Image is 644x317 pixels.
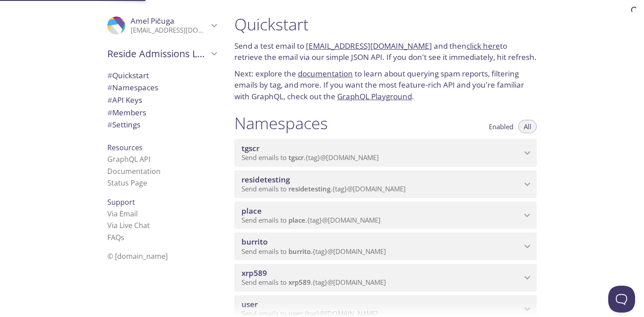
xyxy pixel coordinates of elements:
span: burrito [241,237,267,247]
div: residetesting namespace [234,170,537,198]
div: API Keys [100,94,224,106]
button: Enabled [483,120,519,133]
a: Documentation [107,166,161,176]
span: Namespaces [107,82,158,93]
div: Quickstart [100,69,224,82]
div: burrito namespace [234,232,537,260]
span: xrp589 [241,268,267,278]
div: xrp589 namespace [234,264,537,292]
a: [EMAIL_ADDRESS][DOMAIN_NAME] [306,41,432,51]
span: Settings [107,119,140,130]
div: tgscr namespace [234,139,537,167]
span: Send emails to . {tag} @[DOMAIN_NAME] [241,247,386,256]
a: documentation [298,68,353,79]
span: tgscr [241,143,259,153]
div: Team Settings [100,118,224,131]
span: Quickstart [107,70,149,80]
div: Members [100,106,224,119]
span: residetesting [241,174,290,185]
span: Send emails to . {tag} @[DOMAIN_NAME] [241,184,406,193]
span: Support [107,197,135,207]
span: # [107,82,112,93]
span: place [241,206,262,216]
div: place namespace [234,202,537,229]
span: # [107,70,112,80]
span: Send emails to . {tag} @[DOMAIN_NAME] [241,216,381,224]
span: Reside Admissions LLC team [107,47,208,60]
span: Send emails to . {tag} @[DOMAIN_NAME] [241,153,379,162]
a: GraphQL Playground [337,91,412,101]
span: xrp589 [288,278,311,287]
span: Members [107,107,146,118]
h1: Namespaces [234,113,328,133]
button: All [518,120,537,133]
span: © [DOMAIN_NAME] [107,251,168,261]
a: click here [466,41,500,51]
iframe: Help Scout Beacon - Open [608,286,635,313]
span: API Keys [107,95,142,105]
a: GraphQL API [107,154,150,164]
div: Amel Pičuga [100,11,224,40]
a: FAQ [107,232,124,242]
span: Resources [107,143,143,152]
a: Status Page [107,178,147,188]
span: # [107,107,112,118]
div: Namespaces [100,81,224,94]
span: place [288,216,305,224]
a: Via Live Chat [107,220,150,230]
div: Reside Admissions LLC team [100,42,224,65]
a: Via Email [107,209,138,219]
span: s [121,232,124,242]
p: [EMAIL_ADDRESS][DOMAIN_NAME] [131,26,208,35]
span: Send emails to . {tag} @[DOMAIN_NAME] [241,278,386,287]
span: burrito [288,247,311,256]
span: residetesting [288,184,330,193]
p: Next: explore the to learn about querying spam reports, filtering emails by tag, and more. If you... [234,68,537,102]
span: Amel Pičuga [131,16,174,26]
span: # [107,119,112,130]
p: Send a test email to and then to retrieve the email via our simple JSON API. If you don't see it ... [234,40,537,63]
h1: Quickstart [234,14,537,34]
span: # [107,95,112,105]
span: tgscr [288,153,304,162]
